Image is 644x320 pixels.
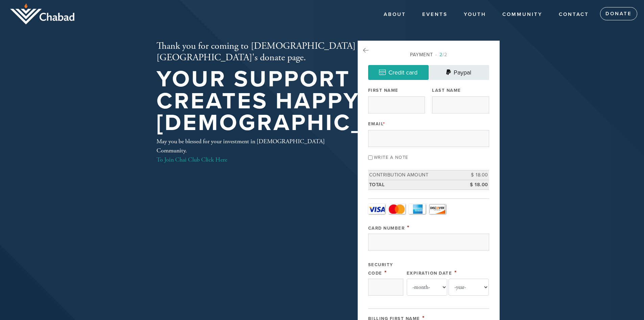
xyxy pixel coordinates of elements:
[439,52,443,58] span: 2
[368,262,393,276] label: Security Code
[368,170,459,180] td: Contribution Amount
[435,52,447,58] span: /2
[157,156,227,164] a: To Join Chai Club Click Here
[407,271,452,276] label: Expiration Date
[383,121,385,127] span: This field is required.
[459,8,491,21] a: YOUTH
[459,170,489,180] td: $ 18.00
[497,8,548,21] a: COMMUNITY
[554,8,594,21] a: Contact
[417,8,453,21] a: Events
[384,269,387,276] span: This field is required.
[374,155,408,160] label: Write a note
[368,204,385,214] a: Visa
[368,65,429,80] a: Credit card
[368,87,399,93] label: First Name
[409,204,426,214] a: Amex
[157,41,447,63] h2: Thank you for coming to [DEMOGRAPHIC_DATA][GEOGRAPHIC_DATA]'s donate page.
[368,180,459,190] td: Total
[449,279,489,296] select: Expiration Date year
[368,51,489,58] div: Payment
[379,8,411,21] a: About
[157,68,447,134] h1: Your support creates happy [DEMOGRAPHIC_DATA]!
[368,121,385,127] label: Email
[459,180,489,190] td: $ 18.00
[429,204,446,214] a: Discover
[432,87,461,93] label: Last Name
[454,269,457,276] span: This field is required.
[388,204,405,214] a: MasterCard
[600,7,637,21] a: Donate
[407,224,410,231] span: This field is required.
[157,137,336,164] div: May you be blessed for your investment in [DEMOGRAPHIC_DATA] Community.
[429,65,489,80] a: Paypal
[407,279,447,296] select: Expiration Date month
[10,3,74,24] img: logo_half.png
[368,226,405,231] label: Card Number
